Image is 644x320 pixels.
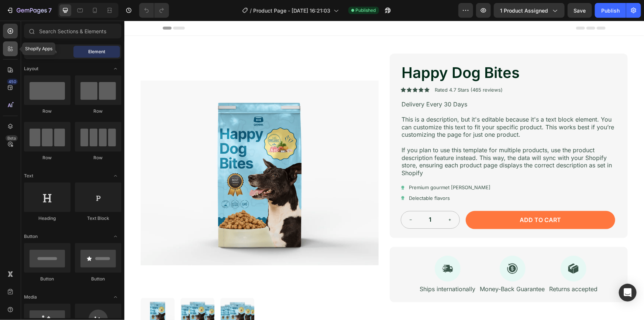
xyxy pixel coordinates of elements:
[310,66,378,72] p: Rated 4.7 Stars (465 reviews)
[356,265,421,272] p: Money-Back Guarantee
[277,126,490,156] p: If you plan to use this template for multiple products, use the product description feature inste...
[24,215,70,222] div: Heading
[316,191,335,208] button: increment
[24,154,70,161] div: Row
[24,65,38,72] span: Layout
[24,108,70,115] div: Row
[277,95,490,118] p: This is a description, but it's editable because it's a text block element. You can customize thi...
[619,284,637,302] div: Open Intercom Messenger
[396,195,437,203] div: Add to cart
[296,191,316,208] input: quantity
[285,164,366,170] p: Premium gourmet [PERSON_NAME]
[24,24,121,38] input: Search Sections & Elements
[277,191,296,208] button: decrement
[75,276,121,282] div: Button
[277,80,490,88] p: Delivery Every 30 Days
[24,173,33,179] span: Text
[356,7,376,14] span: Published
[24,276,70,282] div: Button
[7,79,18,85] div: 450
[41,48,57,55] span: Section
[88,48,105,55] span: Element
[276,42,491,62] h1: Happy Dog Bites
[3,3,55,18] button: 7
[24,294,37,300] span: Media
[601,7,620,14] div: Publish
[574,7,586,14] span: Save
[285,174,326,181] p: Delectable flavors
[500,7,548,14] span: 1 product assigned
[75,108,121,115] div: Row
[75,215,121,222] div: Text Block
[48,6,52,15] p: 7
[110,231,121,242] span: Toggle open
[110,170,121,182] span: Toggle open
[494,3,565,18] button: 1 product assigned
[341,190,491,208] button: Add to cart
[296,265,351,272] p: Ships internationally
[75,154,121,161] div: Row
[254,7,331,14] span: Product Page - [DATE] 16:21:03
[6,135,18,141] div: Beta
[425,265,473,272] p: Returns accepted
[250,7,252,14] span: /
[595,3,626,18] button: Publish
[124,21,644,320] iframe: Design area
[24,233,38,240] span: Button
[568,3,592,18] button: Save
[139,3,169,18] div: Undo/Redo
[110,291,121,303] span: Toggle open
[110,63,121,75] span: Toggle open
